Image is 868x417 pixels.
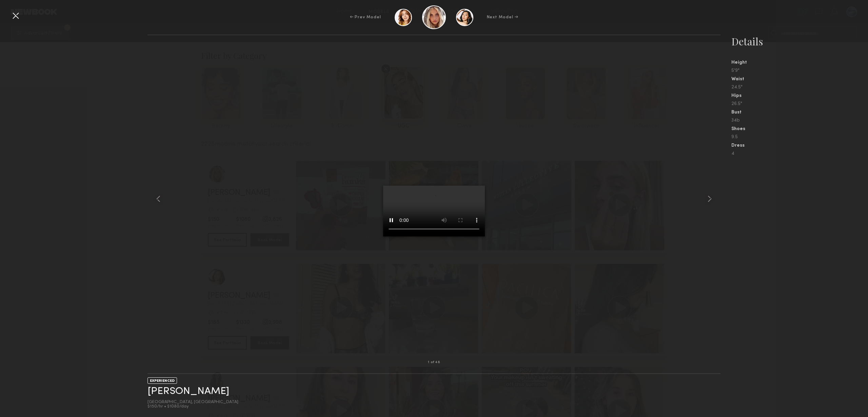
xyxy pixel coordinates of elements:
div: Hips [731,93,868,98]
a: [PERSON_NAME] [147,386,229,397]
div: Shoes [731,127,868,131]
div: 4 [731,151,868,156]
div: ← Prev Model [350,14,381,20]
div: 24.5" [731,85,868,90]
div: 1 of 48 [428,361,440,364]
div: [GEOGRAPHIC_DATA], [GEOGRAPHIC_DATA] [147,400,238,404]
div: Waist [731,77,868,82]
div: 9.5 [731,135,868,140]
div: 26.5" [731,102,868,106]
div: Next Model → [487,14,518,20]
div: Height [731,60,868,65]
div: EXPERIENCED [147,377,177,384]
div: 5'9" [731,68,868,73]
div: 34b [731,118,868,123]
div: Details [731,35,868,48]
div: Bust [731,110,868,115]
div: $150/hr • $1080/day [147,404,238,409]
div: Dress [731,143,868,148]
